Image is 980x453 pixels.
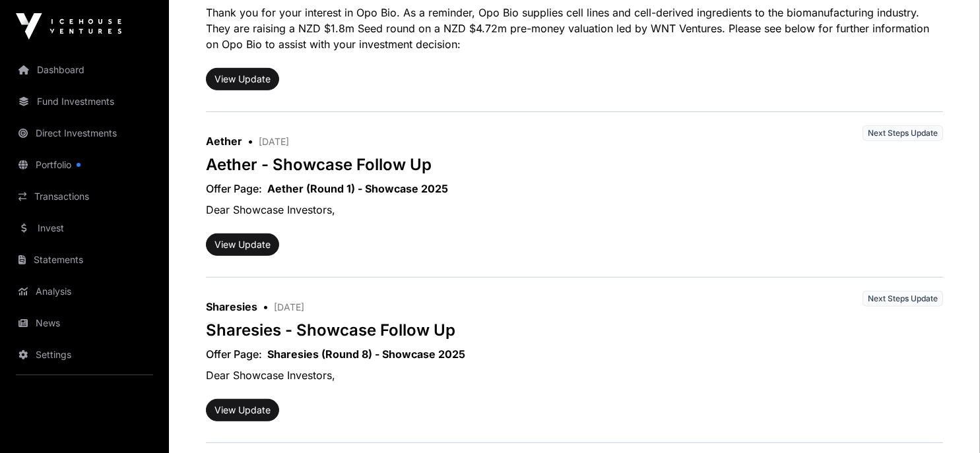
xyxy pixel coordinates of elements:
span: [DATE] [274,301,304,313]
span: • [242,135,259,148]
a: Direct Investments [11,119,158,148]
p: Dear Showcase Investors, [206,196,943,223]
a: Settings [11,340,158,369]
button: View Update [206,68,279,90]
a: Analysis [11,277,158,306]
p: Offer Page: [206,181,267,196]
span: Next Steps Update [863,125,943,141]
iframe: Chat Widget [914,390,980,453]
a: Dashboard [11,55,158,84]
span: • [257,300,274,313]
a: Aether - Showcase Follow Up [206,155,432,174]
a: Aether (Round 1) - Showcase 2025 [267,181,448,196]
a: Aether [206,135,242,148]
a: Portfolio [11,150,158,179]
p: Dear Showcase Investors, [206,362,943,388]
button: View Update [206,399,279,421]
a: Transactions [11,182,158,211]
p: Offer Page: [206,346,267,362]
span: [DATE] [259,136,289,147]
a: Fund Investments [11,87,158,116]
a: Sharesies (Round 8) - Showcase 2025 [267,346,465,362]
a: Sharesies - Showcase Follow Up [206,320,455,340]
button: View Update [206,233,279,256]
img: Icehouse Ventures Logo [16,13,121,40]
a: News [11,309,158,338]
a: Sharesies [206,300,257,313]
span: Next Steps Update [863,291,943,307]
a: Invest [11,214,158,243]
a: Statements [11,245,158,274]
